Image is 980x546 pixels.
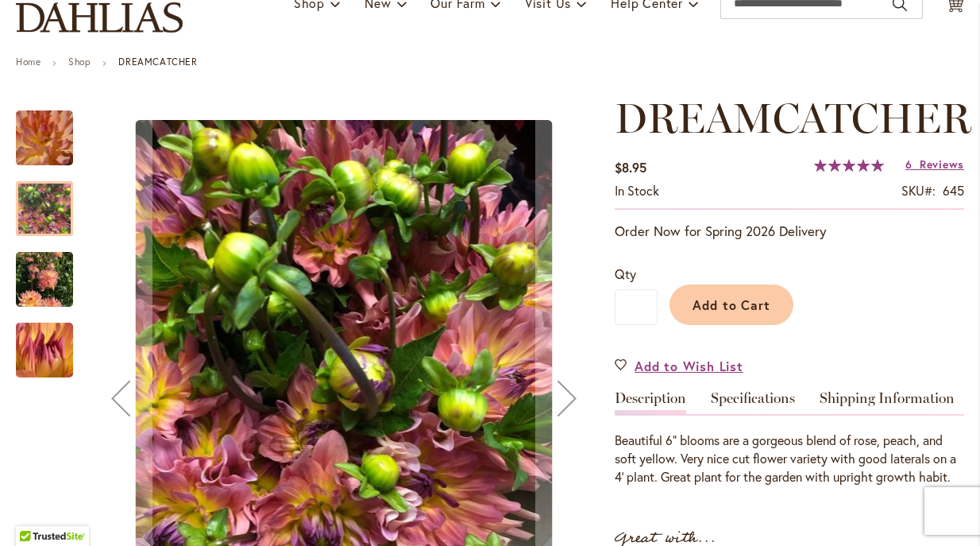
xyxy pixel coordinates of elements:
[12,490,56,534] iframe: Launch Accessibility Center
[615,159,646,176] span: $8.95
[16,242,73,318] img: Dreamcatcher
[68,56,91,68] a: Shop
[820,391,955,414] a: Shipping Information
[615,222,964,241] p: Order Now for Spring 2026 Delivery
[814,159,884,172] div: 100%
[615,357,743,375] a: Add to Wish List
[615,182,659,199] span: In stock
[615,265,636,282] span: Qty
[16,56,41,68] a: Home
[943,182,964,200] div: 645
[901,182,936,199] strong: SKU
[16,236,89,307] div: Dreamcatcher
[615,182,659,200] div: Availability
[118,56,197,68] strong: DREAMCATCHER
[615,432,964,486] div: Beautiful 6" blooms are a gorgeous blend of rose, peach, and soft yellow. Very nice cut flower va...
[711,391,795,414] a: Specifications
[16,165,89,236] div: Dreamcatcher
[615,93,971,143] span: DREAMCATCHER
[615,391,686,414] a: Description
[16,307,73,378] div: Dreamcatcher
[920,157,964,172] span: Reviews
[905,157,912,172] span: 6
[16,95,89,165] div: Dreamcatcher
[615,391,964,486] div: Detailed Product Info
[693,296,771,313] span: Add to Cart
[635,357,743,375] span: Add to Wish List
[669,285,793,325] button: Add to Cart
[905,157,964,172] a: 6 Reviews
